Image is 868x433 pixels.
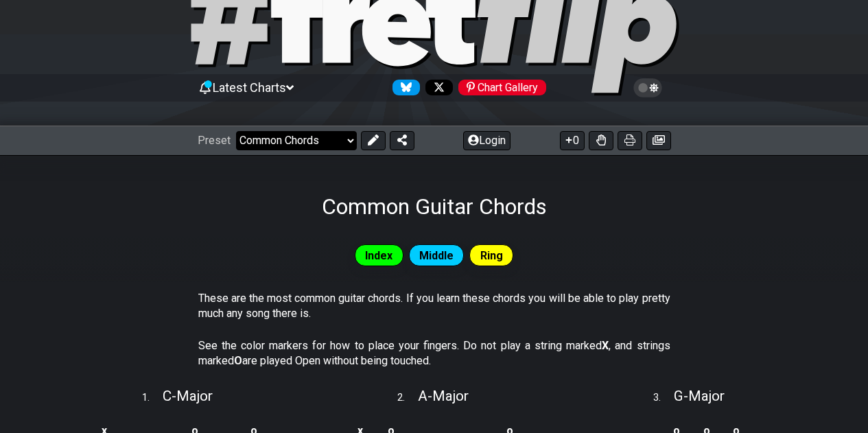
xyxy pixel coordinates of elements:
span: G - Major [674,388,725,404]
span: Latest Charts [213,80,286,95]
p: These are the most common guitar chords. If you learn these chords you will be able to play prett... [198,291,670,322]
button: Login [463,131,511,150]
span: Ring [480,246,503,266]
select: Preset [236,131,357,150]
span: Preset [198,134,231,147]
h1: Common Guitar Chords [322,194,547,220]
button: Edit Preset [361,131,386,150]
button: Create image [646,131,671,150]
span: 1 . [142,390,163,406]
span: 3 . [653,390,674,406]
div: Chart Gallery [458,80,546,95]
button: Print [618,131,642,150]
button: Share Preset [390,131,414,150]
span: A - Major [418,388,469,404]
a: #fretflip at Pinterest [453,80,546,95]
strong: O [234,354,242,367]
p: See the color markers for how to place your fingers. Do not play a string marked , and strings ma... [198,338,670,369]
a: Follow #fretflip at X [420,80,453,95]
a: Follow #fretflip at Bluesky [387,80,420,95]
button: 0 [560,131,585,150]
span: Index [365,246,392,266]
strong: X [602,339,609,352]
span: C - Major [163,388,213,404]
span: Middle [419,246,454,266]
button: Toggle Dexterity for all fretkits [589,131,613,150]
span: 2 . [397,390,418,406]
span: Toggle light / dark theme [640,82,656,94]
